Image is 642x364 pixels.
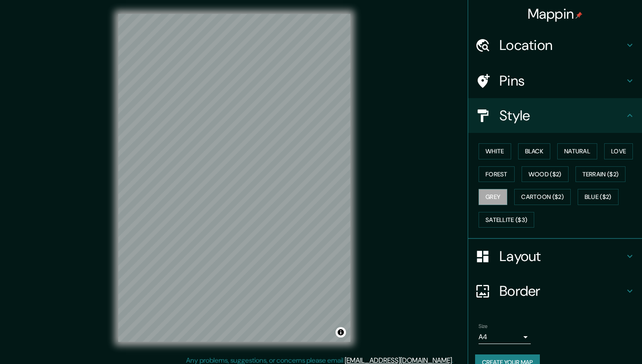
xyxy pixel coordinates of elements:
[118,14,350,342] canvas: Map
[499,282,625,300] h4: Border
[499,36,625,54] h4: Location
[565,330,632,354] iframe: Help widget launcher
[514,189,571,205] button: Cartoon ($2)
[479,323,488,330] label: Size
[604,143,633,159] button: Love
[468,239,642,274] div: Layout
[557,143,597,159] button: Natural
[479,189,507,205] button: Grey
[499,72,625,89] h4: Pins
[468,274,642,308] div: Border
[499,107,625,124] h4: Style
[575,12,582,19] img: pin-icon.png
[528,5,583,23] h4: Mappin
[468,63,642,98] div: Pins
[468,28,642,63] div: Location
[479,166,515,182] button: Forest
[479,212,534,228] button: Satellite ($3)
[479,143,511,159] button: White
[468,98,642,133] div: Style
[336,327,346,338] button: Toggle attribution
[575,166,626,182] button: Terrain ($2)
[522,166,569,182] button: Wood ($2)
[499,248,625,265] h4: Layout
[578,189,619,205] button: Blue ($2)
[479,330,531,344] div: A4
[518,143,551,159] button: Black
